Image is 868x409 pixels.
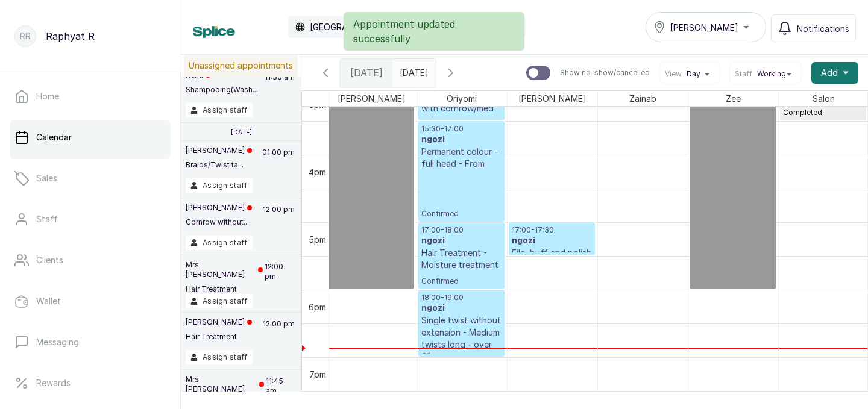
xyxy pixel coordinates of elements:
button: Assign staff [186,103,253,117]
span: Confirmed [421,276,502,286]
span: View [665,69,682,79]
p: Rewards [36,377,71,389]
p: 15:30 - 17:00 [421,124,502,134]
p: Shampooing(Wash... [186,85,258,95]
p: Messaging [36,336,79,348]
span: Zainab [627,91,659,106]
span: Working [757,69,786,79]
div: 7pm [307,368,329,381]
p: Staff [36,213,58,225]
button: Assign staff [186,294,253,308]
span: [PERSON_NAME] [516,91,589,106]
button: Assign staff [186,350,253,364]
h3: ngozi [512,235,592,247]
p: 17:00 - 18:00 [421,225,502,235]
p: 12:00 pm [261,203,297,236]
h3: ngozi [421,235,502,247]
div: [DATE] [341,59,392,87]
a: Home [10,80,171,113]
a: Calendar [10,120,171,154]
p: Cornrow without... [186,217,252,227]
p: Mrs [PERSON_NAME] [186,260,263,279]
span: [DATE] [350,66,383,80]
p: Calendar [36,131,72,143]
p: 17:00 - 17:30 [512,225,592,235]
p: Single twist without extension - Medium twists long - over 6" [421,314,502,363]
button: StaffWorking [735,69,796,79]
a: Wallet [10,284,171,318]
p: Home [36,90,59,102]
p: 18:00 - 19:00 [421,293,502,302]
div: 6pm [306,301,329,313]
p: 11:30 am [263,70,297,103]
span: Add [821,67,838,79]
p: Braids/Twist ta... [186,160,252,170]
span: [PERSON_NAME] [335,91,408,106]
p: File, buff and polish [512,247,592,259]
p: 01:00 pm [260,146,297,178]
p: [DATE] [231,128,252,136]
p: Hair Treatment [186,332,252,342]
span: Staff [735,69,752,79]
p: Appointment updated successfully [353,17,515,46]
span: Zee [723,91,743,106]
a: Sales [10,161,171,195]
p: Show no-show/cancelled [560,68,650,78]
span: Oriyomi [444,91,479,106]
p: [PERSON_NAME] [186,203,252,213]
p: Permanent colour - full head - From [421,146,502,170]
h3: ngozi [421,302,502,314]
p: Hair Treatment - Moisture treatment [421,247,502,271]
p: [PERSON_NAME] [186,317,252,327]
div: 5pm [306,233,329,246]
p: Unassigned appointments [184,55,298,76]
button: Assign staff [186,236,253,250]
span: Day [687,69,700,79]
p: Mrs [PERSON_NAME] [186,375,264,394]
span: Completed [783,108,864,117]
h3: ngozi [421,134,502,146]
span: Confirmed [421,209,502,219]
button: Add [811,62,858,84]
p: Sales [36,172,57,184]
button: ViewDay [665,69,714,79]
a: Messaging [10,325,171,359]
div: 4pm [306,166,329,178]
a: Rewards [10,366,171,400]
p: 11:45 am [264,375,297,408]
p: Wallet [36,295,61,307]
p: Hair Treatment [186,284,263,294]
p: 12:00 pm [261,317,297,350]
p: [PERSON_NAME] [186,146,252,155]
button: Assign staff [186,178,253,193]
span: Salon [810,91,837,106]
a: Clients [10,243,171,277]
p: Clients [36,254,63,266]
p: 12:00 pm [263,260,297,294]
a: Staff [10,202,171,236]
